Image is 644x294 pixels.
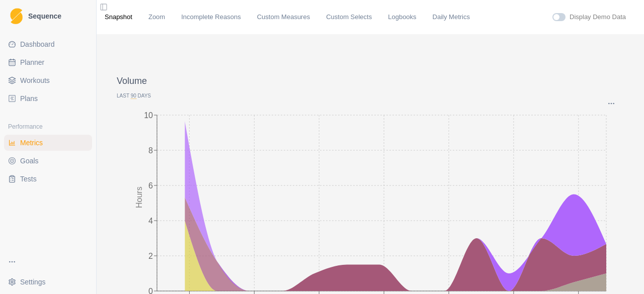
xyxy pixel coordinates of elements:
a: Tests [4,171,92,187]
span: Sequence [28,13,61,20]
a: LogoSequence [4,4,92,28]
span: 90 [131,93,136,99]
tspan: 8 [148,146,153,154]
a: Custom Selects [326,12,372,22]
a: Custom Measures [257,12,310,22]
p: Volume [117,74,624,88]
span: Tests [20,174,37,184]
span: Plans [20,93,38,104]
button: Settings [4,274,92,290]
span: Goals [20,156,39,166]
a: Zoom [148,12,165,22]
label: Display Demo Data [570,12,626,22]
a: Workouts [4,72,92,88]
a: Logbooks [388,12,416,22]
span: Dashboard [20,39,55,49]
img: Logo [10,8,23,25]
tspan: 2 [148,251,153,260]
a: Incomplete Reasons [181,12,241,22]
a: Plans [4,90,92,107]
a: Snapshot [105,12,132,22]
a: Planner [4,54,92,70]
tspan: 10 [144,111,153,119]
tspan: 4 [148,216,153,225]
a: Dashboard [4,36,92,52]
tspan: Hours [135,186,143,208]
div: Performance [4,119,92,135]
tspan: 6 [148,181,153,189]
span: Workouts [20,75,50,85]
button: Options [607,100,616,108]
p: Last Days [117,92,624,100]
span: Planner [20,57,44,67]
a: Metrics [4,135,92,151]
a: Daily Metrics [433,12,470,22]
span: Metrics [20,138,43,148]
a: Goals [4,153,92,169]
